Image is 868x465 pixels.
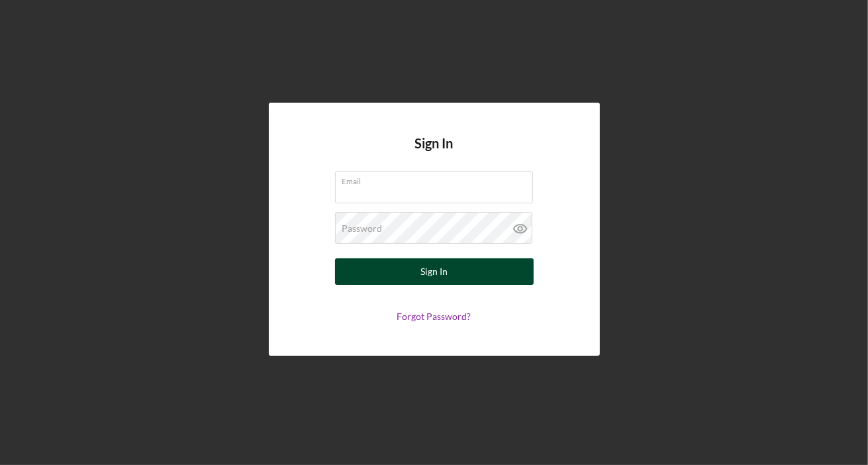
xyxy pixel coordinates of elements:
a: Forgot Password? [397,311,471,322]
button: Sign In [335,258,534,285]
label: Password [342,223,383,234]
h4: Sign In [415,136,454,171]
label: Email [342,172,533,186]
div: Sign In [420,258,448,285]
